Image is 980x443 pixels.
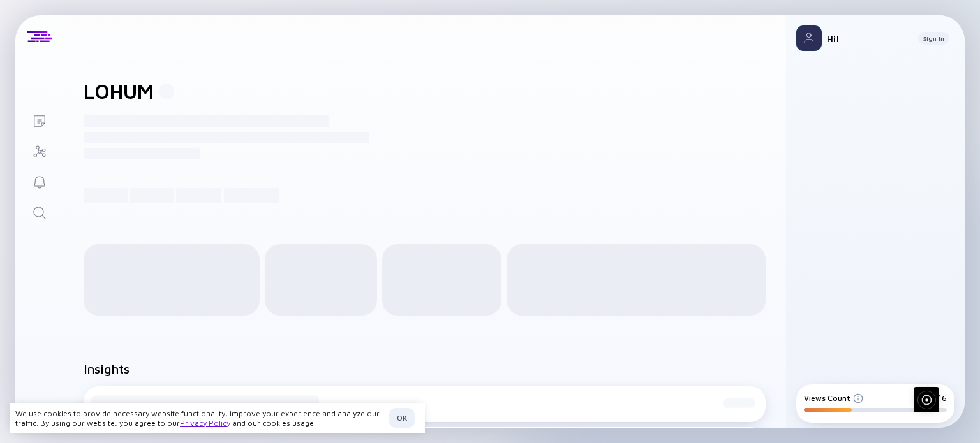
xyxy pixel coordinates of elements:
h1: LOHUM [84,79,154,103]
h2: Insights [84,361,130,376]
div: We use cookies to provide necessary website functionality, improve your experience and analyze ou... [15,409,384,428]
div: Hi! [827,33,908,44]
button: Sign In [918,32,949,45]
a: Lists [15,105,63,135]
button: OK [389,408,415,428]
a: Search [15,196,63,227]
div: 2/ 6 [932,393,947,403]
a: Reminders [15,166,63,196]
a: Investor Map [15,135,63,166]
img: Profile Picture [796,25,822,51]
a: Privacy Policy [180,418,230,428]
div: Views Count [804,393,863,403]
